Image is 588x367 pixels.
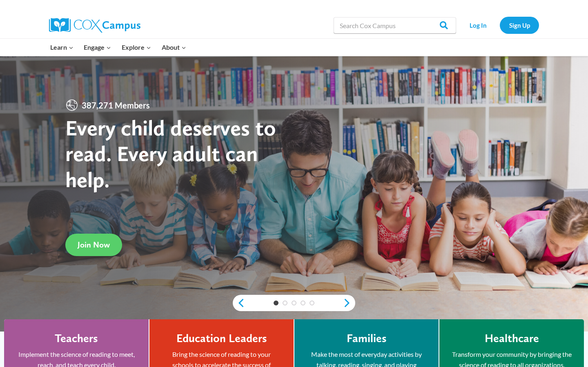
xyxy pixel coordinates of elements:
span: Join Now [78,240,110,250]
span: 387,271 Members [78,99,153,112]
strong: Every child deserves to read. Every adult can help. [65,115,276,192]
nav: Primary Navigation [45,39,191,56]
h4: Teachers [55,332,98,345]
a: 3 [292,301,296,305]
a: 1 [274,301,278,305]
div: content slider buttons [233,295,355,311]
a: 2 [283,301,287,305]
h4: Families [347,332,387,345]
a: Sign Up [500,17,539,33]
a: Log In [460,17,496,33]
h4: Healthcare [485,332,539,345]
a: Join Now [65,234,122,256]
span: Explore [122,42,151,53]
span: Learn [50,42,73,53]
nav: Secondary Navigation [460,17,539,33]
img: Cox Campus [49,18,140,33]
a: 5 [310,301,314,305]
a: next [343,298,355,308]
h4: Education Leaders [176,332,267,345]
span: Engage [84,42,111,53]
span: About [162,42,186,53]
input: Search Cox Campus [334,17,456,33]
a: 4 [301,301,305,305]
a: previous [233,298,245,308]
